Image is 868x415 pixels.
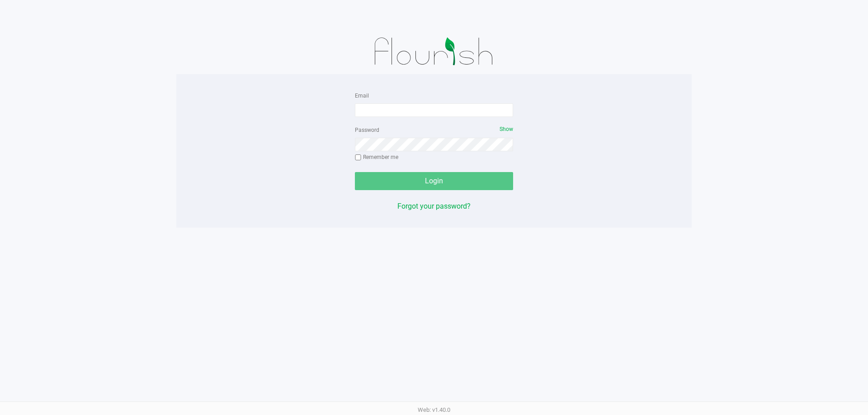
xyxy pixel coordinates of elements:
label: Remember me [355,153,398,161]
input: Remember me [355,154,361,161]
label: Password [355,126,379,134]
span: Web: v1.40.0 [418,406,450,413]
span: Show [500,126,513,132]
label: Email [355,92,369,100]
button: Forgot your password? [397,201,471,212]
